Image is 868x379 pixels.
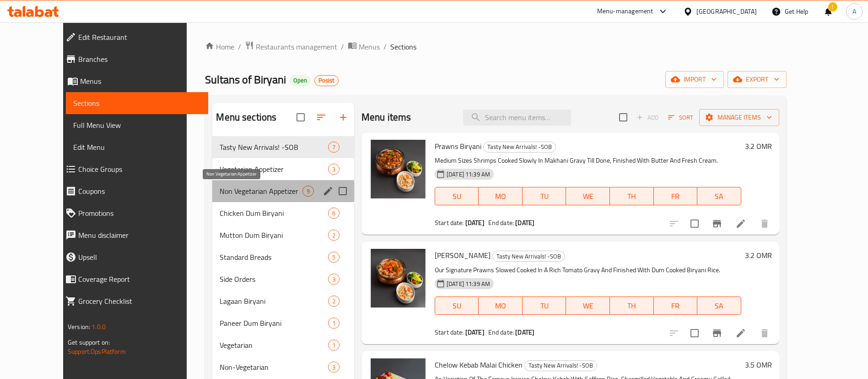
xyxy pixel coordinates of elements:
b: [DATE] [515,217,534,229]
div: Vegetarian1 [212,334,354,356]
span: Select to update [685,324,704,343]
div: items [328,164,340,175]
span: Start date: [435,326,464,338]
div: Non Vegetarian Appetizer9edit [212,180,354,202]
a: Grocery Checklist [58,290,208,312]
span: 6 [329,209,339,218]
span: Version: [68,321,90,333]
span: Tasty New Arrivals! -SOB [525,360,597,371]
div: Tasty New Arrivals! -SOB [492,251,565,262]
div: items [328,252,340,263]
div: Vegetarian [220,340,328,351]
div: Tasty New Arrivals! -SOB [220,142,328,153]
a: Branches [58,48,208,70]
h2: Menu sections [216,110,276,124]
li: / [383,41,387,52]
span: Mutton Dum Biryani [220,230,328,241]
span: A [852,6,856,16]
b: [DATE] [465,326,485,338]
a: Menu disclaimer [58,224,208,246]
span: End date: [488,217,514,229]
button: WE [566,297,610,315]
a: Coverage Report [58,268,208,290]
span: 2 [329,231,339,240]
span: FR [658,190,694,203]
span: Select to update [685,214,704,233]
span: Select all sections [291,108,310,127]
div: Open [290,75,311,86]
a: Restaurants management [245,41,337,53]
a: Support.OpsPlatform [68,346,126,357]
b: [DATE] [465,217,485,229]
input: search [463,110,571,126]
p: Medium Sizes Shrimps Cooked Slowly In Makhani Gravy Till Done, Finished With Butter And Fresh Cream. [435,155,741,166]
div: Lagaan Biryani2 [212,290,354,312]
span: TH [614,299,650,313]
span: Edit Restaurant [78,32,201,43]
span: Full Menu View [73,120,201,131]
p: Our Signature Prawns Slowed Cooked In A Rich Tomato Gravy And Finished With Dum Cooked Biryani Rice. [435,264,741,276]
span: Upsell [78,252,201,263]
a: Edit Restaurant [58,26,208,48]
a: Edit menu item [735,218,746,229]
div: Standard Breads5 [212,246,354,268]
a: Edit Menu [66,136,208,158]
div: items [328,318,340,329]
nav: breadcrumb [205,41,786,53]
span: SU [439,190,475,203]
img: Prawns Biryani [369,140,427,198]
a: Promotions [58,202,208,224]
span: Sort sections [310,106,332,128]
span: TH [614,190,650,203]
span: Promotions [78,208,201,219]
span: MO [482,299,519,313]
a: Full Menu View [66,114,208,136]
div: Mutton Dum Biryani2 [212,224,354,246]
button: Branch-specific-item [706,322,728,344]
div: Tasty New Arrivals! -SOB7 [212,136,354,158]
span: End date: [488,326,514,338]
span: Tasty New Arrivals! -SOB [484,142,555,152]
span: 1 [329,341,339,350]
span: [PERSON_NAME] [435,248,491,262]
span: WE [570,190,606,203]
div: Lagaan Biryani [220,296,328,307]
span: Sections [73,98,201,109]
img: Makhani Prawn Biryani [369,249,427,308]
div: items [328,340,340,351]
h6: 3.5 OMR [745,358,772,371]
div: Standard Breads [220,252,328,263]
div: Paneer Dum Biryani [220,318,328,329]
a: Upsell [58,246,208,268]
span: 1.0.0 [92,321,106,333]
span: TU [526,190,563,203]
a: Menus [58,70,208,92]
button: SA [697,297,741,315]
div: Vegetarian Appetizer [220,164,328,175]
span: 7 [329,143,339,152]
button: Sort [666,110,695,125]
span: 3 [329,165,339,174]
div: Non-Vegetarian3 [212,356,354,378]
button: export [728,71,787,88]
li: / [238,41,241,52]
span: Restaurants management [256,41,337,52]
span: Add item [633,110,662,125]
button: SA [697,187,741,205]
span: Start date: [435,217,464,229]
button: Branch-specific-item [706,213,728,235]
button: edit [321,184,335,198]
span: Non-Vegetarian [220,362,328,373]
button: Manage items [699,109,779,126]
button: TU [523,297,566,315]
div: items [328,362,340,373]
span: [DATE] 11:39 AM [443,280,494,288]
div: items [328,230,340,241]
span: Coupons [78,186,201,197]
b: [DATE] [515,326,534,338]
span: Manage items [706,112,772,123]
span: import [673,74,717,85]
span: TU [526,299,563,313]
